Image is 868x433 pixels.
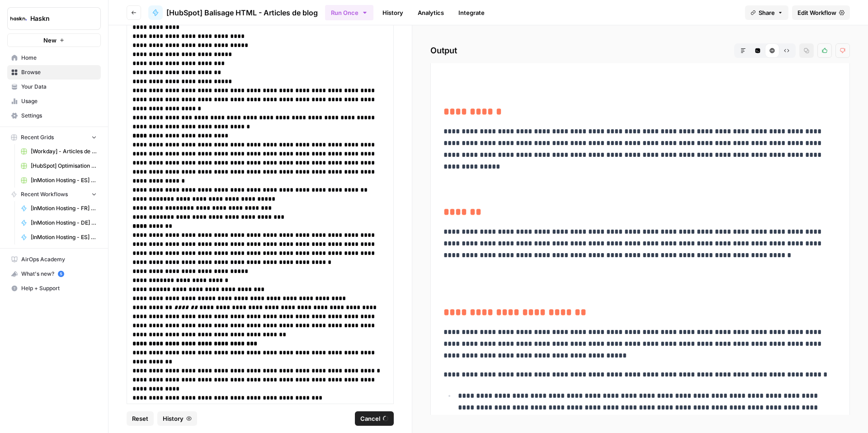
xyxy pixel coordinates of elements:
[43,36,57,45] span: New
[31,204,97,212] span: [InMotion Hosting - FR] - article de blog 2000 mots
[8,267,100,281] div: What's new?
[745,5,788,20] button: Share
[7,267,101,281] button: What's new? 5
[157,411,197,426] button: History
[325,5,373,20] button: Run Once
[7,108,101,123] a: Settings
[31,176,97,184] span: [InMotion Hosting - ES] - article de blog 2000 mots
[31,162,97,170] span: [HubSpot] Optimisation - Articles de blog
[7,252,101,267] a: AirOps Academy
[7,33,101,47] button: New
[17,216,101,230] a: [InMotion Hosting - DE] - article de blog 2000 mots
[17,173,101,188] a: [InMotion Hosting - ES] - article de blog 2000 mots
[7,80,101,94] a: Your Data
[21,68,97,76] span: Browse
[7,94,101,108] a: Usage
[759,8,775,17] span: Share
[21,133,54,141] span: Recent Grids
[7,188,101,201] button: Recent Workflows
[58,271,64,277] a: 5
[30,14,85,23] span: Haskn
[21,83,97,91] span: Your Data
[127,411,154,426] button: Reset
[355,411,394,426] button: Cancel
[360,414,380,423] span: Cancel
[792,5,850,20] a: Edit Workflow
[7,131,101,144] button: Recent Grids
[7,281,101,296] button: Help + Support
[17,144,101,159] a: [Workday] - Articles de blog
[148,5,318,20] a: [HubSpot] Balisage HTML - Articles de blog
[132,414,148,423] span: Reset
[377,5,409,20] a: History
[21,190,68,198] span: Recent Workflows
[60,272,62,276] text: 5
[797,8,836,17] span: Edit Workflow
[163,414,184,423] span: History
[21,54,97,62] span: Home
[31,219,97,227] span: [InMotion Hosting - DE] - article de blog 2000 mots
[21,112,97,120] span: Settings
[21,284,97,292] span: Help + Support
[21,97,97,105] span: Usage
[412,5,449,20] a: Analytics
[17,201,101,216] a: [InMotion Hosting - FR] - article de blog 2000 mots
[17,230,101,245] a: [InMotion Hosting - ES] - article de blog 2000 mots
[21,255,97,264] span: AirOps Academy
[17,159,101,173] a: [HubSpot] Optimisation - Articles de blog
[31,233,97,241] span: [InMotion Hosting - ES] - article de blog 2000 mots
[453,5,490,20] a: Integrate
[430,43,850,58] h2: Output
[10,10,27,27] img: Haskn Logo
[31,147,97,155] span: [Workday] - Articles de blog
[7,7,101,30] button: Workspace: Haskn
[7,65,101,80] a: Browse
[166,7,318,18] span: [HubSpot] Balisage HTML - Articles de blog
[7,51,101,65] a: Home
